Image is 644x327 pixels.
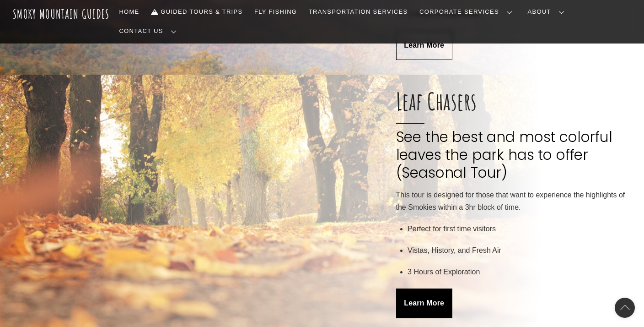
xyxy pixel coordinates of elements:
a: Home [116,2,143,22]
a: Learn More [396,289,452,318]
p: 3 Hours of Exploration [408,266,629,278]
p: This tour is designed for those that want to experience the highlights of the Smokies within a 3h... [396,189,629,213]
span: Learn More [404,299,444,308]
a: Corporate Services [416,2,520,22]
p: Perfect for first time visitors [408,223,629,235]
a: About [524,2,572,22]
span: Learn More [404,41,444,50]
a: Contact Us [116,22,184,41]
p: Vistas, History, and Fresh Air [408,245,629,256]
a: Smoky Mountain Guides [13,6,110,22]
a: Guided Tours & Trips [147,2,246,22]
a: Fly Fishing [251,2,301,22]
span: See the best and most colorful leaves the park has to offer (Seasonal Tour) [396,113,629,182]
span: Leaf Chasers [396,89,629,113]
a: Transportation Services [305,2,411,22]
a: Learn More [396,31,452,60]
